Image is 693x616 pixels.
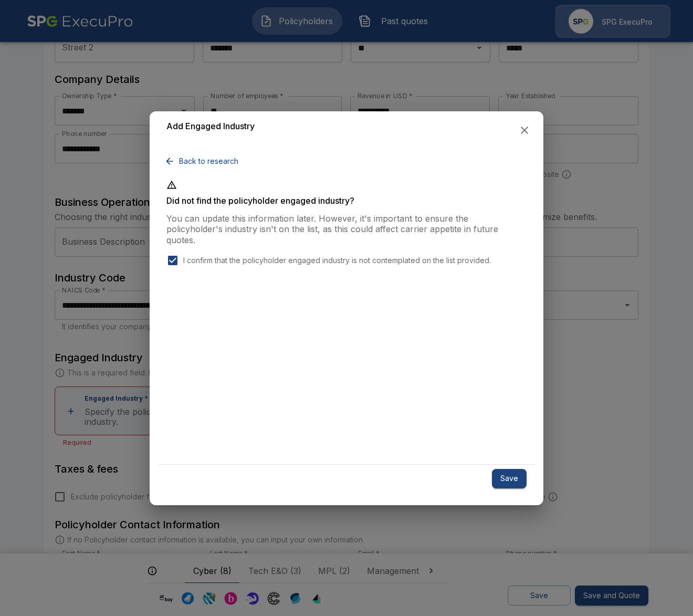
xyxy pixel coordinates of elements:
[183,255,491,266] p: I confirm that the policyholder engaged industry is not contemplated on the list provided.
[166,213,527,246] p: You can update this information later. However, it's important to ensure the policyholder's indus...
[166,120,255,133] h6: Add Engaged Industry
[166,196,527,205] p: Did not find the policyholder engaged industry?
[166,152,243,171] button: Back to research
[492,469,527,488] button: Save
